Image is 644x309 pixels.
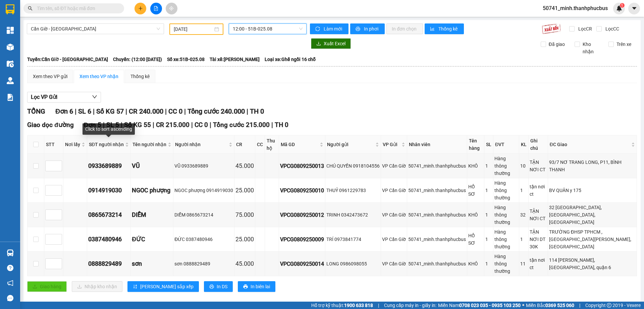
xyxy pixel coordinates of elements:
[356,26,361,32] span: printer
[204,281,233,292] button: printerIn DS
[227,301,229,309] span: |
[132,141,166,148] span: Tên người nhận
[7,27,14,34] img: dashboard-icon
[382,187,406,194] div: VP Cần Giờ
[289,301,303,309] span: TH 0
[468,162,483,170] div: KHÔ
[132,259,172,268] div: sơn
[93,107,95,115] span: |
[83,123,135,135] div: Click to sort ascending
[132,161,172,171] div: VŨ
[251,283,270,290] span: In biên lai
[27,301,99,309] span: VP [GEOGRAPHIC_DATA]
[628,3,640,14] button: caret-down
[235,186,254,195] div: 25.000
[530,228,547,250] div: TẬN NƠI DT 30K
[174,187,233,194] div: NGOC phượng 0914919030
[438,25,459,33] span: Thống kê
[7,265,13,271] span: question-circle
[408,162,466,170] div: 50741_minh.thanhphucbus
[132,210,172,220] div: DIỄM
[175,141,227,148] span: Người nhận
[381,252,407,276] td: VP Cần Giờ
[546,41,568,48] span: Đã giao
[494,155,518,177] div: Hàng thông thường
[44,135,63,154] th: STT
[280,211,324,219] div: VPCG0809250012
[529,135,548,154] th: Ghi chú
[7,280,13,286] span: notification
[87,227,131,252] td: 0387480946
[468,211,483,219] div: KHÔ
[279,227,325,252] td: VPCG0809250009
[88,161,129,171] div: 0933689889
[344,303,373,308] strong: 1900 633 818
[238,281,275,292] button: printerIn biên lai
[174,211,233,219] div: DIỄM 0865673214
[130,73,150,80] div: Thống kê
[607,303,611,308] span: copyright
[7,44,14,51] img: warehouse-icon
[174,301,176,309] span: |
[494,179,518,201] div: Hàng thông thường
[279,203,325,227] td: VPCG0809250012
[234,135,255,154] th: CR
[364,25,379,33] span: In phơi
[210,56,260,63] span: Tài xế: [PERSON_NAME]
[265,56,316,63] span: Loại xe: Ghế ngồi 16 chỗ
[324,25,343,33] span: Làm mới
[530,159,547,173] div: TẬN NƠI CT
[106,121,119,129] span: SL 5
[326,260,380,267] div: LONG 0986098055
[280,186,324,195] div: VPCG0809250010
[520,236,527,243] div: 1
[310,23,348,34] button: syncLàm mới
[27,57,108,62] b: Tuyến: Cần Giờ - [GEOGRAPHIC_DATA]
[621,3,623,8] span: 1
[187,107,245,115] span: Tổng cước 240.000
[545,303,574,308] strong: 0369 525 060
[485,211,492,219] div: 1
[255,135,265,154] th: CC
[438,302,521,309] span: Miền Nam
[129,107,163,115] span: CR 240.000
[7,249,14,256] img: warehouse-icon
[177,301,207,309] span: CR 25.000
[381,203,407,227] td: VP Cần Giờ
[131,154,173,178] td: VŨ
[156,121,190,129] span: CR 215.000
[530,256,547,271] div: tận nơi ct
[484,135,493,154] th: SL
[408,236,466,243] div: 50741_minh.thanhphucbus
[526,302,574,309] span: Miền Bắc
[530,207,547,222] div: TẬN NƠI CT
[65,141,80,148] span: Nơi lấy
[311,38,351,49] button: downloadXuất Excel
[27,281,67,292] button: uploadGiao hàng
[614,41,634,48] span: Trên xe
[149,301,172,309] span: Số KG 2
[231,301,284,309] span: Tổng cước 25.000
[121,121,122,129] span: |
[132,186,172,195] div: NGOC phượng
[87,252,131,276] td: 0888829489
[280,260,324,268] div: VPCG0809250014
[549,256,636,271] div: 114 [PERSON_NAME], [GEOGRAPHIC_DATA], quận 6
[235,210,254,220] div: 75.000
[279,178,325,203] td: VPCG0809250010
[92,94,97,100] span: down
[279,154,325,178] td: VPCG0809250013
[131,227,173,252] td: ĐỨC
[537,4,613,12] span: 50741_minh.thanhphucbus
[408,187,466,194] div: 50741_minh.thanhphucbus
[154,6,158,11] span: file-add
[378,302,379,309] span: |
[271,121,273,129] span: |
[485,260,492,267] div: 1
[315,26,321,32] span: sync
[603,25,620,33] span: Lọc CC
[128,301,130,309] span: |
[209,301,211,309] span: |
[113,56,162,63] span: Chuyến: (12:00 [DATE])
[425,23,464,34] button: bar-chartThống kê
